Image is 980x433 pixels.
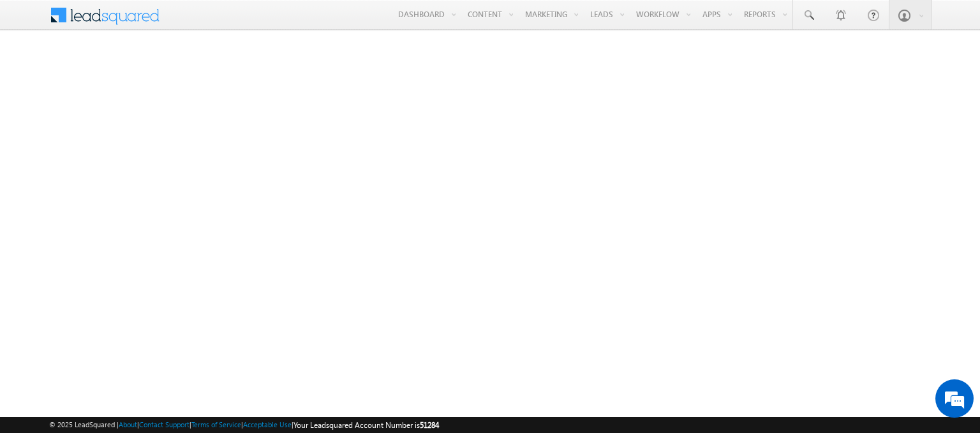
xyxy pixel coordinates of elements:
[139,420,189,429] a: Contact Support
[191,420,241,429] a: Terms of Service
[49,419,439,431] span: © 2025 LeadSquared | | | | |
[293,420,439,430] span: Your Leadsquared Account Number is
[119,420,137,429] a: About
[420,420,439,430] span: 51284
[243,420,292,429] a: Acceptable Use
